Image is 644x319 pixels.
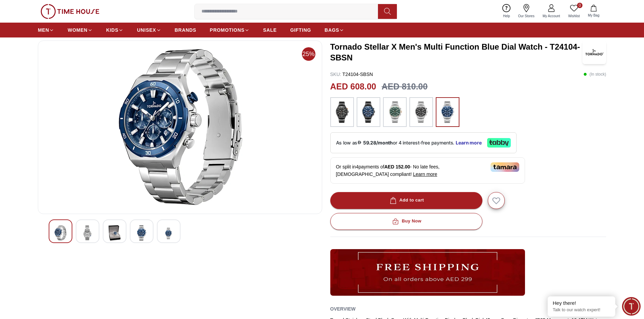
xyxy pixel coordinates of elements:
button: My Bag [584,3,603,19]
img: Tornado Stellar X Men's Multi Function Black Dial Watch - T24104-BBBB [136,225,148,241]
span: My Bag [585,13,602,18]
a: BAGS [325,24,344,36]
h2: Overview [330,304,356,314]
img: ... [334,101,351,124]
span: PROMOTIONS [210,27,245,33]
div: Buy Now [391,217,421,225]
span: Our Stores [516,14,537,19]
p: T24104-SBSN [330,71,373,78]
span: WOMEN [68,27,88,33]
span: UNISEX [137,27,156,33]
a: Help [499,3,514,20]
img: ... [439,101,456,124]
h3: AED 810.00 [382,80,428,93]
div: Add to cart [388,196,424,204]
a: MEN [38,24,54,36]
img: ... [386,101,403,124]
div: Hey there! [553,300,610,307]
img: Tornado Stellar X Men's Multi Function Black Dial Watch - T24104-BBBB [44,46,316,208]
span: Wishlist [566,14,582,19]
img: Tornado Stellar X Men's Multi Function Black Dial Watch - T24104-BBBB [163,225,175,242]
div: Chat Widget [622,297,641,316]
a: GIFTING [290,24,311,36]
a: PROMOTIONS [210,24,250,36]
span: 25% [302,47,315,61]
a: Our Stores [514,3,539,20]
a: 0Wishlist [564,3,584,20]
img: Tornado Stellar X Men's Multi Function Black Dial Watch - T24104-BBBB [109,225,121,241]
img: Tornado Stellar X Men's Multi Function Black Dial Watch - T24104-BBBB [54,225,67,241]
span: SALE [263,27,277,33]
img: ... [360,101,377,124]
button: Buy Now [330,213,482,230]
span: My Account [540,14,563,19]
h2: AED 608.00 [330,80,376,93]
a: UNISEX [137,24,161,36]
h3: Tornado Stellar X Men's Multi Function Blue Dial Watch - T24104-SBSN [330,42,583,63]
a: WOMEN [68,24,93,36]
p: ( In stock ) [583,71,606,78]
span: BRANDS [175,27,196,33]
span: BAGS [325,27,339,33]
div: Or split in 4 payments of - No late fees, [DEMOGRAPHIC_DATA] compliant! [330,157,525,184]
span: MEN [38,27,49,33]
span: GIFTING [290,27,311,33]
a: KIDS [106,24,123,36]
span: AED 152.00 [384,164,410,169]
span: KIDS [106,27,118,33]
span: SKU : [330,72,341,77]
img: Tamara [491,162,519,172]
span: 0 [577,3,582,8]
a: SALE [263,24,277,36]
img: ... [41,4,99,19]
img: ... [413,101,430,124]
p: Talk to our watch expert! [553,307,610,313]
a: BRANDS [175,24,196,36]
img: Tornado Stellar X Men's Multi Function Blue Dial Watch - T24104-SBSN [582,41,606,64]
img: ... [330,249,525,296]
span: Help [500,14,513,19]
img: Tornado Stellar X Men's Multi Function Black Dial Watch - T24104-BBBB [81,225,94,241]
button: Add to cart [330,192,482,209]
span: Learn more [413,171,437,177]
